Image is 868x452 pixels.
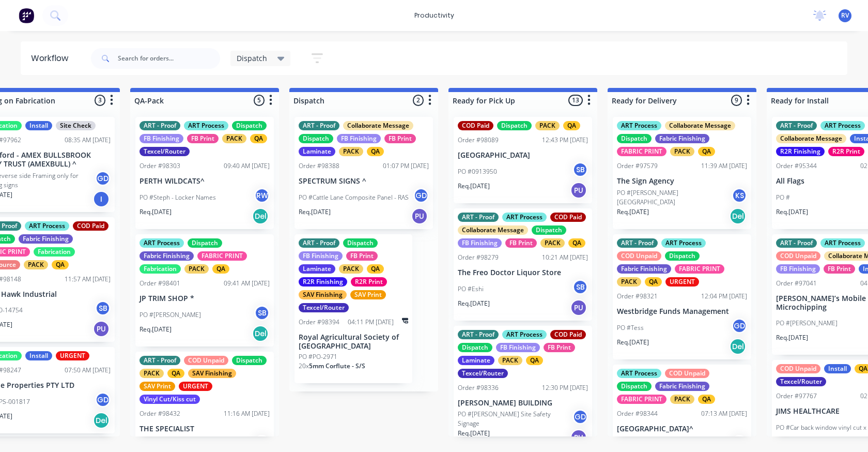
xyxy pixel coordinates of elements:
[670,395,694,404] div: PACK
[188,238,222,248] div: Dispatch
[252,208,269,224] div: Del
[458,253,499,262] div: Order #98279
[309,361,365,370] span: 5mm Corflute - S/S
[184,356,228,365] div: COD Unpaid
[237,53,267,64] span: Dispatch
[139,325,172,334] p: Req. [DATE]
[550,213,586,222] div: COD Paid
[617,395,667,404] div: FABRIC PRINT
[535,121,560,130] div: PACK
[776,161,817,171] div: Order #95344
[617,134,652,143] div: Dispatch
[617,338,649,347] p: Req. [DATE]
[824,364,851,373] div: Install
[135,117,274,229] div: ART - ProofART ProcessDispatchFB FinishingFB PrintPACKQATexcel/RouterOrder #9830309:40 AM [DATE]P...
[31,52,73,65] div: Workflow
[665,369,709,378] div: COD Unpaid
[56,351,89,360] div: URGENT
[458,238,502,248] div: FB Finishing
[232,356,267,365] div: Dispatch
[655,382,709,391] div: Fabric Finishing
[139,147,190,156] div: Texcel/Router
[187,134,219,143] div: FB Print
[188,369,236,378] div: SAV Finishing
[550,330,586,339] div: COD Paid
[701,409,747,418] div: 07:13 AM [DATE]
[570,299,587,316] div: PU
[139,310,201,320] p: PO #[PERSON_NAME]
[224,279,270,288] div: 09:41 AM [DATE]
[458,299,490,308] p: Req. [DATE]
[299,147,335,156] div: Laminate
[65,366,111,375] div: 07:50 AM [DATE]
[617,177,747,186] p: The Sign Agency
[25,221,69,231] div: ART Process
[139,369,164,378] div: PACK
[232,121,267,130] div: Dispatch
[665,121,735,130] div: Collaborate Message
[346,251,378,261] div: FB Print
[458,356,494,365] div: Laminate
[458,330,499,339] div: ART - Proof
[458,151,588,160] p: [GEOGRAPHIC_DATA]
[502,330,547,339] div: ART Process
[730,208,746,224] div: Del
[299,134,333,143] div: Dispatch
[776,121,817,130] div: ART - Proof
[299,303,349,312] div: Texcel/Router
[458,182,490,191] p: Req. [DATE]
[254,305,270,321] div: SB
[498,356,522,365] div: PACK
[701,292,747,301] div: 12:04 PM [DATE]
[458,213,499,222] div: ART - Proof
[139,409,180,418] div: Order #98432
[139,382,175,391] div: SAV Print
[505,238,537,248] div: FB Print
[454,326,592,451] div: ART - ProofART ProcessCOD PaidDispatchFB FinishingFB PrintLaminatePACKQATexcel/RouterOrder #98336...
[617,382,652,391] div: Dispatch
[776,333,808,342] p: Req. [DATE]
[339,264,363,274] div: PACK
[665,277,699,287] div: URGENT
[824,264,855,274] div: FB Print
[367,147,384,156] div: QA
[197,251,247,261] div: FABRIC PRINT
[184,121,228,130] div: ART Process
[458,121,493,130] div: COD Paid
[820,121,865,130] div: ART Process
[252,325,269,342] div: Del
[617,188,732,207] p: PO #[PERSON_NAME][GEOGRAPHIC_DATA]
[224,409,270,418] div: 11:16 AM [DATE]
[617,238,658,248] div: ART - Proof
[617,121,661,130] div: ART Process
[222,134,246,143] div: PACK
[458,410,572,428] p: PO #[PERSON_NAME] Site Safety Signage
[139,279,180,288] div: Order #98401
[167,369,184,378] div: QA
[19,234,73,244] div: Fabric Finishing
[572,162,588,177] div: SB
[776,251,820,261] div: COD Unpaid
[542,135,588,145] div: 12:43 PM [DATE]
[212,264,229,274] div: QA
[299,121,339,130] div: ART - Proof
[617,147,667,156] div: FABRIC PRINT
[139,294,270,303] p: JP TRIM SHOP *
[250,134,267,143] div: QA
[139,425,270,433] p: THE SPECIALIST
[572,409,588,425] div: GD
[776,238,817,248] div: ART - Proof
[568,238,585,248] div: QA
[343,238,378,248] div: Dispatch
[458,399,588,408] p: [PERSON_NAME] BUILDING
[665,251,700,261] div: Dispatch
[617,207,649,217] p: Req. [DATE]
[295,117,433,229] div: ART - ProofCollaborate MessageDispatchFB FinishingFB PrintLaminatePACKQAOrder #9838801:07 PM [DAT...
[34,247,75,257] div: Fabrication
[732,188,747,203] div: KS
[617,264,671,274] div: Fabric Finishing
[383,161,429,171] div: 01:07 PM [DATE]
[95,392,111,408] div: GD
[19,8,34,23] img: Factory
[661,238,706,248] div: ART Process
